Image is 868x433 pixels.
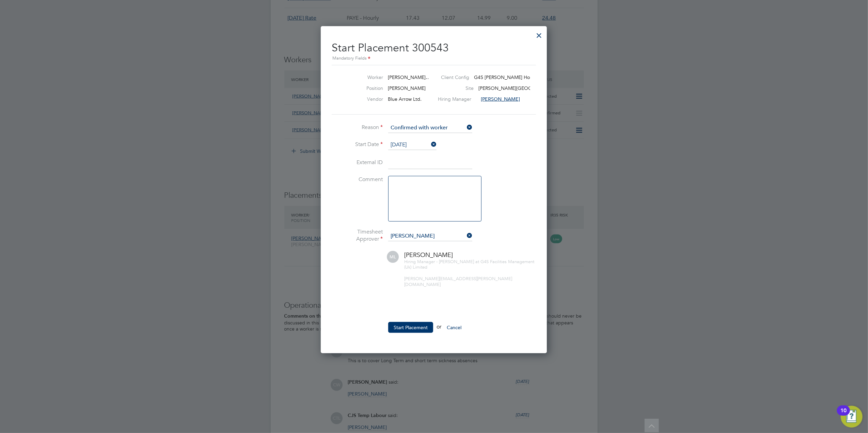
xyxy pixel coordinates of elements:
[332,55,536,62] div: Mandatory Fields
[346,85,383,91] label: Position
[388,231,472,241] input: Search for...
[332,176,383,183] label: Comment
[388,123,472,133] input: Select one
[332,141,383,148] label: Start Date
[438,96,476,102] label: Hiring Manager
[388,96,422,102] span: Blue Arrow Ltd.
[346,74,383,80] label: Worker
[404,259,479,264] span: Hiring Manager - [PERSON_NAME] at
[404,251,453,259] span: [PERSON_NAME]
[388,85,426,91] span: [PERSON_NAME]
[387,251,399,263] span: ML
[404,259,534,270] span: G4S Facilities Management (Uk) Limited
[441,74,469,80] label: Client Config
[332,159,383,166] label: External ID
[441,322,467,333] button: Cancel
[332,228,383,243] label: Timesheet Approver
[388,74,430,80] span: [PERSON_NAME]…
[841,406,863,428] button: Open Resource Center, 10 new notifications
[388,322,433,333] button: Start Placement
[481,96,520,102] span: [PERSON_NAME]
[840,411,847,419] div: 10
[446,85,474,91] label: Site
[404,276,512,287] span: [PERSON_NAME][EMAIL_ADDRESS][PERSON_NAME][DOMAIN_NAME]
[332,124,383,131] label: Reason
[332,322,536,340] li: or
[332,36,536,63] h2: Start Placement 300543
[388,140,437,150] input: Select one
[474,74,541,80] span: G4S [PERSON_NAME] Hospi…
[478,85,565,91] span: [PERSON_NAME][GEOGRAPHIC_DATA]
[346,96,383,102] label: Vendor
